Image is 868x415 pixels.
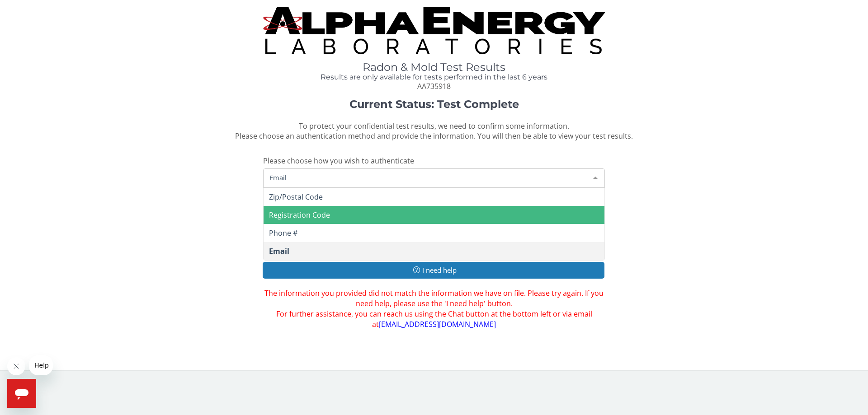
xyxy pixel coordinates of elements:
span: Please choose how you wish to authenticate [263,156,414,166]
span: Zip/Postal Code [269,192,323,202]
span: Registration Code [269,210,330,220]
h1: Radon & Mold Test Results [263,61,605,73]
span: The information you provided did not match the information we have on file. Please try again. If ... [263,288,605,329]
a: [EMAIL_ADDRESS][DOMAIN_NAME] [379,319,496,329]
img: TightCrop.jpg [263,7,605,54]
span: Phone # [269,228,297,238]
iframe: Message from company [29,355,53,375]
h4: Results are only available for tests performed in the last 6 years [263,73,605,81]
button: I need help [263,262,604,279]
span: Email [267,173,586,182]
span: Email [269,246,289,256]
iframe: Button to launch messaging window [7,379,36,408]
iframe: Close message [7,357,25,375]
strong: Current Status: Test Complete [349,98,519,111]
span: To protect your confidential test results, we need to confirm some information. Please choose an ... [235,121,633,141]
span: AA735918 [417,81,451,91]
